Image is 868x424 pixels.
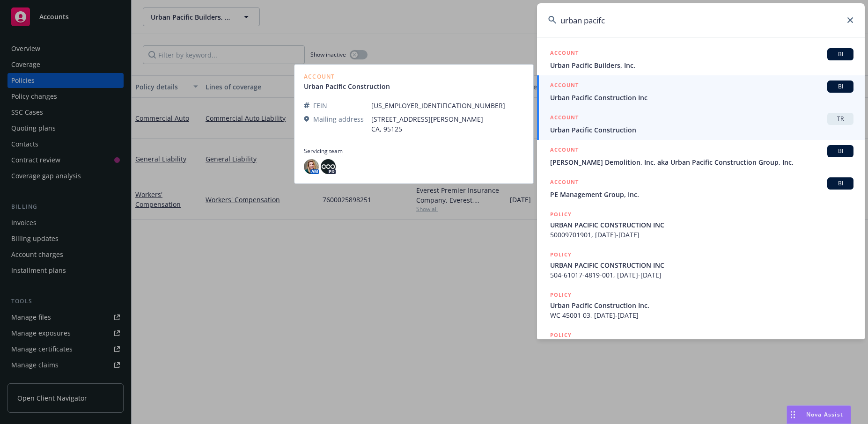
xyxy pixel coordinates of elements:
span: Urban Pacific Construction Inc. [550,300,853,310]
h5: ACCOUNT [550,145,579,156]
a: ACCOUNTBI[PERSON_NAME] Demolition, Inc. aka Urban Pacific Construction Group, Inc. [537,140,865,172]
span: Nova Assist [806,410,843,418]
span: TR [831,115,850,123]
h5: ACCOUNT [550,48,579,59]
a: POLICY [537,325,865,366]
a: POLICYURBAN PACIFIC CONSTRUCTION INC50009701901, [DATE]-[DATE] [537,205,865,245]
input: Search... [537,3,865,37]
a: ACCOUNTBIPE Management Group, Inc. [537,172,865,205]
span: BI [831,179,850,188]
div: Drag to move [787,406,799,424]
a: ACCOUNTTRUrban Pacific Construction [537,108,865,140]
a: POLICYURBAN PACIFIC CONSTRUCTION INC504-61017-4819-001, [DATE]-[DATE] [537,245,865,285]
h5: POLICY [550,330,572,340]
h5: POLICY [550,290,572,300]
a: ACCOUNTBIUrban Pacific Builders, Inc. [537,43,865,75]
span: WC 45001 03, [DATE]-[DATE] [550,310,853,320]
span: Urban Pacific Builders, Inc. [550,60,853,70]
span: Urban Pacific Construction [550,125,853,135]
h5: POLICY [550,250,572,259]
button: Nova Assist [787,405,851,424]
h5: POLICY [550,210,572,219]
h5: ACCOUNT [550,177,579,189]
a: POLICYUrban Pacific Construction Inc.WC 45001 03, [DATE]-[DATE] [537,285,865,325]
span: BI [831,147,850,155]
span: 504-61017-4819-001, [DATE]-[DATE] [550,270,853,280]
span: [PERSON_NAME] Demolition, Inc. aka Urban Pacific Construction Group, Inc. [550,157,853,167]
span: Urban Pacific Construction Inc [550,93,853,102]
span: 50009701901, [DATE]-[DATE] [550,230,853,240]
span: BI [831,50,850,58]
span: PE Management Group, Inc. [550,190,853,199]
h5: ACCOUNT [550,80,579,92]
span: BI [831,82,850,91]
span: URBAN PACIFIC CONSTRUCTION INC [550,220,853,230]
h5: ACCOUNT [550,113,579,124]
a: ACCOUNTBIUrban Pacific Construction Inc [537,75,865,108]
span: URBAN PACIFIC CONSTRUCTION INC [550,260,853,270]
